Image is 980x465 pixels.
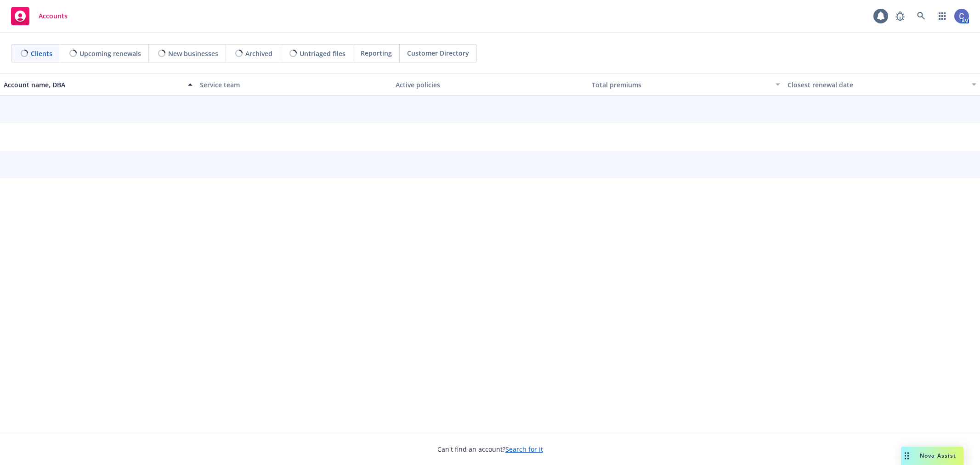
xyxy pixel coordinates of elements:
button: Service team [196,74,392,96]
span: Accounts [39,12,68,20]
a: Switch app [933,7,952,25]
img: photo [954,9,969,23]
div: Service team [200,80,389,90]
span: Customer Directory [407,48,469,58]
button: Active policies [392,74,588,96]
span: Nova Assist [920,452,956,459]
button: Closest renewal date [784,74,980,96]
a: Search for it [505,445,543,454]
span: Upcoming renewals [79,49,141,58]
div: Drag to move [901,447,912,465]
span: Archived [245,49,272,58]
div: Closest renewal date [787,80,966,90]
a: Report a Bug [891,7,909,25]
span: Can't find an account? [437,444,543,454]
span: Untriaged files [300,49,346,58]
a: Search [912,7,930,25]
button: Nova Assist [901,447,963,465]
div: Active policies [396,80,584,90]
span: Clients [31,49,52,58]
span: Reporting [361,48,392,58]
div: Total premiums [592,80,770,90]
span: New businesses [168,49,218,58]
button: Total premiums [588,74,784,96]
div: Account name, DBA [4,80,182,90]
a: Accounts [7,3,71,29]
